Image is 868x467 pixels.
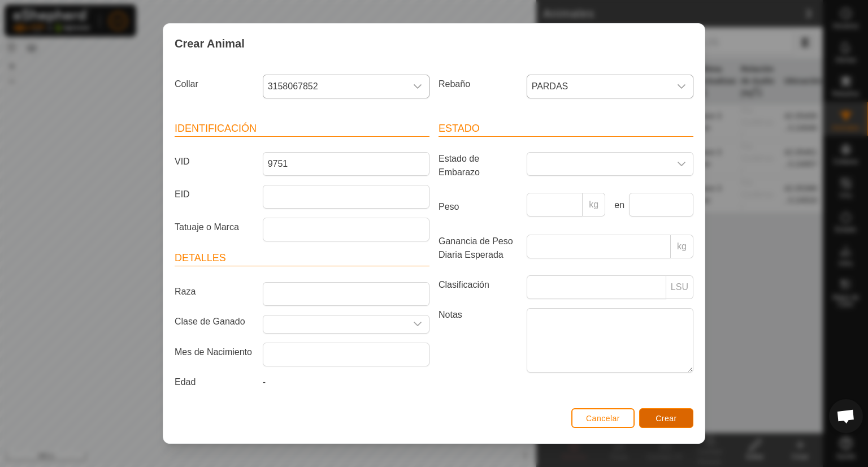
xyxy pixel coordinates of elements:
span: Cancelar [586,414,620,423]
label: Edad [170,375,258,389]
label: Clasificación [434,275,522,295]
label: Mes de Nacimiento [170,343,258,362]
span: Crear [656,414,677,423]
label: Peso [434,193,522,221]
label: EID [170,185,258,204]
div: dropdown trigger [406,75,429,98]
header: Identificación [175,121,429,137]
label: Collar [170,75,258,94]
label: Clase de Ganado [170,315,258,329]
header: Estado [439,121,693,137]
button: Cancelar [571,408,635,428]
span: 3158067852 [263,75,406,98]
span: Crear Animal [175,35,245,52]
label: VID [170,152,258,171]
span: PARDAS [527,75,670,98]
label: Ganancia de Peso Diaria Esperada [434,235,522,262]
label: en [610,198,624,212]
p-inputgroup-addon: kg [671,235,693,258]
div: dropdown trigger [670,75,693,98]
div: dropdown trigger [670,153,693,175]
label: Estado de Embarazo [434,152,522,179]
div: dropdown trigger [406,315,429,333]
header: Detalles [175,250,429,266]
span: - [263,377,266,387]
label: Rebaño [434,75,522,94]
button: Crear [639,408,693,428]
p-inputgroup-addon: LSU [666,275,693,299]
label: Notas [434,308,522,372]
p-inputgroup-addon: kg [583,193,605,217]
label: Raza [170,282,258,301]
label: Tatuaje o Marca [170,218,258,237]
div: Chat abierto [829,399,863,433]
